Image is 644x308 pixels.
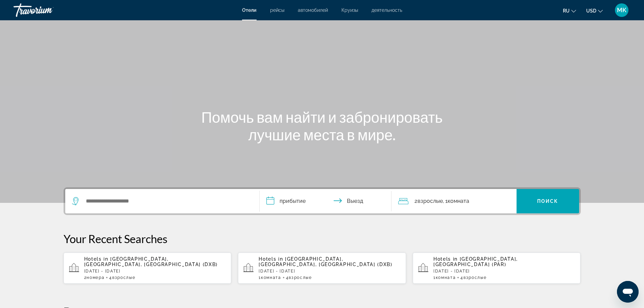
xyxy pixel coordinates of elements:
span: Hotels in [259,256,283,262]
span: MK [617,7,626,14]
a: Круизы [341,7,358,13]
button: Change language [563,6,576,16]
iframe: Button to launch messaging window [617,281,639,303]
span: Комната [436,275,456,280]
button: Check in and out dates [260,189,391,213]
span: Взрослые [463,275,486,280]
span: Hotels in [433,256,458,262]
button: Hotels in [GEOGRAPHIC_DATA], [GEOGRAPHIC_DATA], [GEOGRAPHIC_DATA] (DXB)[DATE] - [DATE]2номера4Взр... [64,252,232,284]
button: Travelers: 2 adults, 0 children [391,189,517,213]
span: 4 [460,275,486,280]
a: Travorium [14,1,81,19]
h1: Помочь вам найти и забронировать лучшие места в мире. [195,108,449,143]
span: [GEOGRAPHIC_DATA], [GEOGRAPHIC_DATA] (PAR) [433,256,518,267]
span: 1 [259,275,281,280]
p: [DATE] - [DATE] [84,269,226,274]
span: ru [563,8,570,14]
span: номера [87,275,104,280]
span: , 1 [443,196,469,206]
span: Взрослые [112,275,135,280]
span: 1 [433,275,456,280]
span: USD [586,8,596,14]
button: Hotels in [GEOGRAPHIC_DATA], [GEOGRAPHIC_DATA], [GEOGRAPHIC_DATA] (DXB)[DATE] - [DATE]1Комната4Вз... [238,252,406,284]
p: Your Recent Searches [64,232,581,245]
span: [GEOGRAPHIC_DATA], [GEOGRAPHIC_DATA], [GEOGRAPHIC_DATA] (DXB) [84,256,218,267]
div: Search widget [65,189,579,213]
a: рейсы [270,7,284,13]
button: Поиск [517,189,579,213]
a: автомобилей [298,7,328,13]
span: Поиск [537,198,558,204]
p: [DATE] - [DATE] [259,269,401,274]
span: 2 [414,196,443,206]
button: User Menu [613,3,630,17]
span: 2 [84,275,105,280]
button: Hotels in [GEOGRAPHIC_DATA], [GEOGRAPHIC_DATA] (PAR)[DATE] - [DATE]1Комната4Взрослые [413,252,581,284]
a: деятельность [372,7,402,13]
span: Комната [448,198,469,204]
span: [GEOGRAPHIC_DATA], [GEOGRAPHIC_DATA], [GEOGRAPHIC_DATA] (DXB) [259,256,392,267]
span: 4 [286,275,312,280]
p: [DATE] - [DATE] [433,269,575,274]
a: Отели [242,7,257,13]
button: Change currency [586,6,603,16]
span: Hotels in [84,256,109,262]
span: Взрослые [418,198,443,204]
span: 4 [109,275,135,280]
span: Взрослые [289,275,312,280]
span: Комната [261,275,281,280]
